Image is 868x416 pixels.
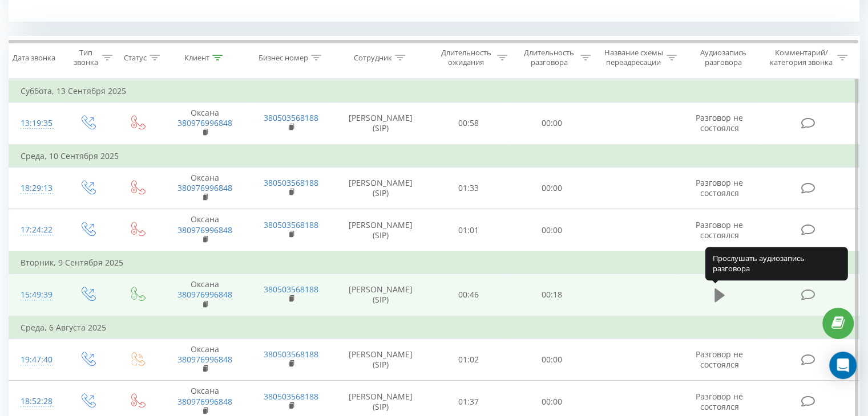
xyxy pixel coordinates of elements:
[354,53,392,63] div: Сотрудник
[334,338,427,381] td: [PERSON_NAME] (SIP)
[177,354,232,365] a: 380976996848
[334,274,427,316] td: [PERSON_NAME] (SIP)
[177,225,232,235] a: 380976996848
[21,177,51,199] div: 18:29:13
[162,338,248,381] td: Оксана
[427,103,510,145] td: 00:58
[510,274,593,316] td: 00:18
[21,284,51,306] div: 15:49:39
[264,349,318,360] a: 380503568188
[124,53,147,63] div: Статус
[427,209,510,251] td: 01:01
[604,48,664,67] div: Название схемы переадресации
[13,53,55,63] div: Дата звонка
[510,167,593,209] td: 00:00
[510,338,593,381] td: 00:00
[9,316,859,339] td: Среда, 6 Августа 2025
[696,177,743,198] span: Разговор не состоялся
[72,48,99,67] div: Тип звонка
[9,80,859,103] td: Суббота, 13 Сентября 2025
[768,48,834,67] div: Комментарий/категория звонка
[510,103,593,145] td: 00:00
[177,289,232,300] a: 380976996848
[427,274,510,316] td: 00:46
[21,349,51,371] div: 19:47:40
[520,48,578,67] div: Длительность разговора
[438,48,495,67] div: Длительность ожидания
[264,177,318,188] a: 380503568188
[690,48,757,67] div: Аудиозапись разговора
[427,167,510,209] td: 01:33
[9,145,859,168] td: Среда, 10 Сентября 2025
[696,112,743,133] span: Разговор не состоялся
[705,247,848,280] div: Прослушать аудиозапись разговора
[264,219,318,230] a: 380503568188
[162,274,248,316] td: Оксана
[696,219,743,240] span: Разговор не состоялся
[177,182,232,193] a: 380976996848
[427,338,510,381] td: 01:02
[334,167,427,209] td: [PERSON_NAME] (SIP)
[9,251,859,274] td: Вторник, 9 Сентября 2025
[21,219,51,241] div: 17:24:22
[264,112,318,123] a: 380503568188
[829,352,857,379] div: Open Intercom Messenger
[177,117,232,128] a: 380976996848
[334,209,427,251] td: [PERSON_NAME] (SIP)
[696,349,743,370] span: Разговор не состоялся
[264,391,318,402] a: 380503568188
[184,53,209,63] div: Клиент
[162,209,248,251] td: Оксана
[21,390,51,413] div: 18:52:28
[334,103,427,145] td: [PERSON_NAME] (SIP)
[259,53,308,63] div: Бизнес номер
[177,396,232,407] a: 380976996848
[510,209,593,251] td: 00:00
[162,103,248,145] td: Оксана
[21,112,51,134] div: 13:19:35
[162,167,248,209] td: Оксана
[696,391,743,412] span: Разговор не состоялся
[264,284,318,295] a: 380503568188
